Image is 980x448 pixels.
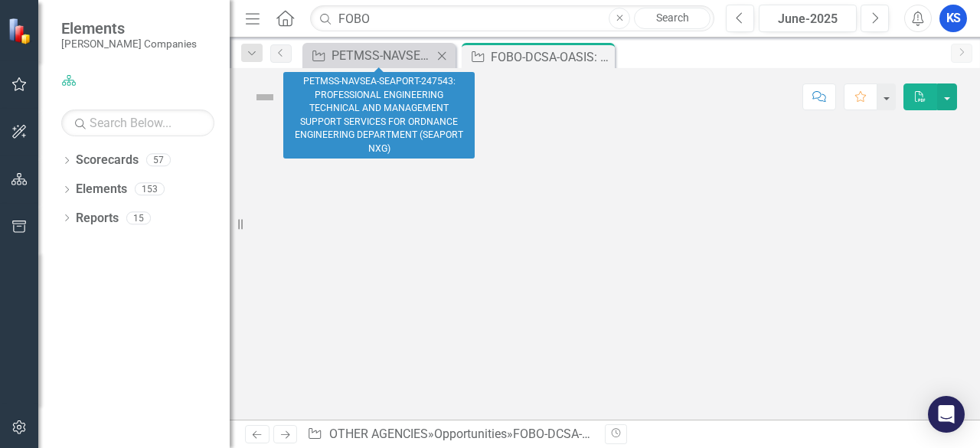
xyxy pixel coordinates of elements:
input: Search Below... [61,110,214,136]
a: Elements [76,181,127,198]
a: Reports [76,210,119,227]
a: Search [634,8,710,29]
button: KS [939,5,967,32]
a: Opportunities [434,427,507,441]
input: Search ClearPoint... [310,5,714,32]
div: Open Intercom Messenger [928,396,965,433]
div: PETMSS-NAVSEA-SEAPORT-247543: PROFESSIONAL ENGINEERING TECHNICAL AND MANAGEMENT SUPPORT SERVICES ... [332,46,433,65]
div: 57 [146,154,171,167]
img: Not Defined [253,85,277,110]
div: PETMSS-NAVSEA-SEAPORT-247543: PROFESSIONAL ENGINEERING TECHNICAL AND MANAGEMENT SUPPORT SERVICES ... [283,72,475,159]
a: OTHER AGENCIES [329,427,428,441]
a: Scorecards [76,152,139,169]
img: ClearPoint Strategy [7,16,35,44]
div: FOBO-DCSA-OASIS: Field Operations Business Operations (FOBO) [491,47,611,67]
div: FOBO-DCSA-OASIS: Field Operations Business Operations (FOBO) [513,427,867,441]
a: PETMSS-NAVSEA-SEAPORT-247543: PROFESSIONAL ENGINEERING TECHNICAL AND MANAGEMENT SUPPORT SERVICES ... [306,46,433,65]
span: Elements [61,19,197,38]
div: 153 [135,183,165,196]
div: June-2025 [764,10,851,28]
div: » » [307,426,593,443]
button: June-2025 [759,5,857,32]
div: 15 [126,211,151,224]
small: [PERSON_NAME] Companies [61,38,197,50]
